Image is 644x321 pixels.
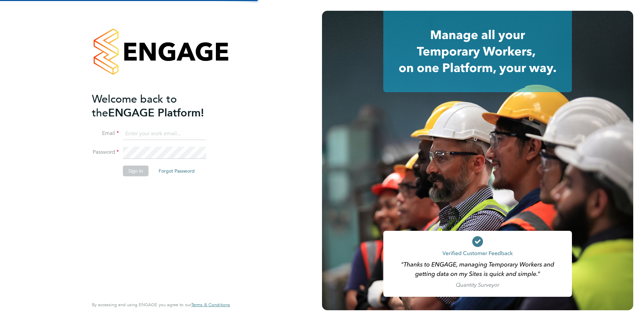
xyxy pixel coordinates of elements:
button: Forgot Password [153,166,200,176]
input: Enter your work email... [123,128,206,140]
span: Welcome back to the [92,93,177,119]
label: Password [92,149,119,156]
span: Terms & Conditions [191,302,230,308]
label: Email [92,130,119,137]
h2: ENGAGE Platform! [92,92,223,120]
span: By accessing and using ENGAGE you agree to our [92,302,230,308]
button: Sign In [123,166,149,176]
a: Terms & Conditions [191,302,230,308]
